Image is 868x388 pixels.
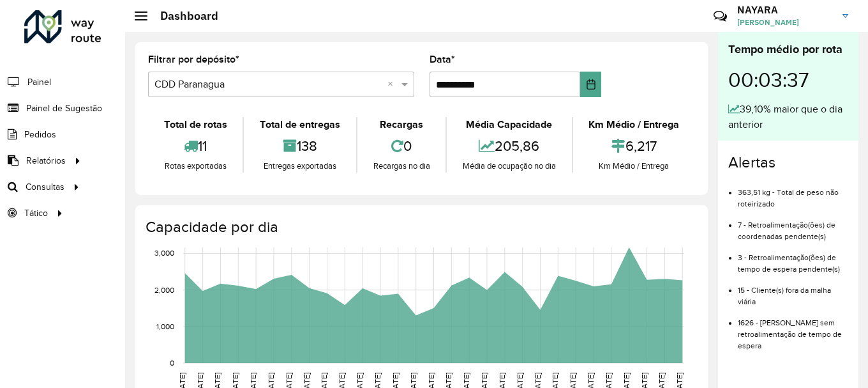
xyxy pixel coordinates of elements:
h3: NAYARA [737,4,833,16]
h4: Alertas [728,153,848,172]
div: Tempo médio por rota [728,41,848,58]
text: 2,000 [154,286,174,294]
span: [PERSON_NAME] [737,17,833,28]
div: 138 [247,132,352,160]
h2: Dashboard [147,9,218,23]
div: Entregas exportadas [247,160,352,173]
div: 11 [151,132,239,160]
div: Rotas exportadas [151,160,239,173]
div: 00:03:37 [728,58,848,102]
span: Painel de Sugestão [26,102,102,115]
text: 1,000 [156,322,174,330]
span: Painel [27,75,51,89]
text: 3,000 [154,249,174,258]
div: 39,10% maior que o dia anterior [728,102,848,132]
div: 6,217 [576,132,692,160]
div: Km Médio / Entrega [576,117,692,132]
div: Média Capacidade [450,117,568,132]
div: Total de rotas [151,117,239,132]
li: 7 - Retroalimentação(ões) de coordenadas pendente(s) [738,210,848,242]
a: Contato Rápido [707,3,734,30]
div: Total de entregas [247,117,352,132]
div: Km Médio / Entrega [576,160,692,173]
div: Média de ocupação no dia [450,160,568,173]
li: 3 - Retroalimentação(ões) de tempo de espera pendente(s) [738,242,848,275]
span: Relatórios [26,154,66,167]
button: Choose Date [580,72,601,97]
span: Clear all [387,77,398,92]
li: 1626 - [PERSON_NAME] sem retroalimentação de tempo de espera [738,307,848,352]
text: 0 [170,359,174,367]
span: Tático [24,206,48,220]
div: 205,86 [450,132,568,160]
span: Pedidos [24,128,56,141]
label: Filtrar por depósito [148,52,239,67]
h4: Capacidade por dia [146,218,695,237]
label: Data [430,52,455,67]
li: 15 - Cliente(s) fora da malha viária [738,275,848,307]
div: 0 [361,132,442,160]
span: Consultas [26,180,64,194]
div: Recargas [361,117,442,132]
li: 363,51 kg - Total de peso não roteirizado [738,177,848,210]
div: Recargas no dia [361,160,442,173]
